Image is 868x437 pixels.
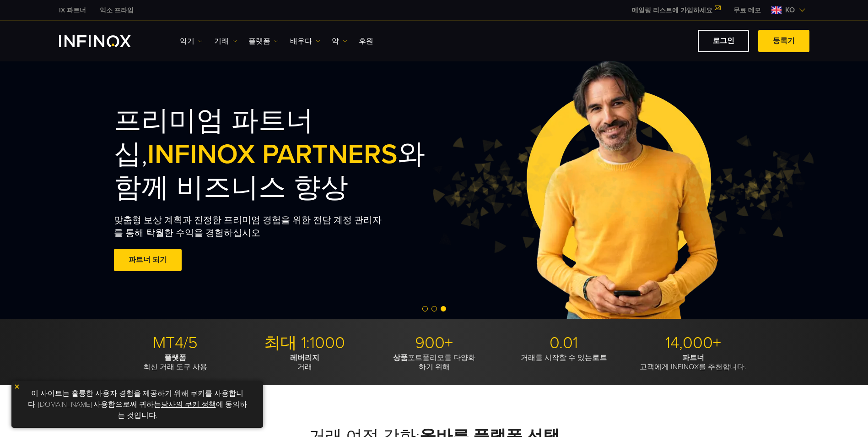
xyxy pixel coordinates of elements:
font: 파트너 되기 [129,255,167,264]
a: 인피녹스 [52,5,93,15]
span: Go to slide 1 [422,306,428,311]
strong: 레버리지 [290,353,319,362]
a: 거래 [214,36,237,47]
p: 고객에게 INFINOX를 추천합니다. [632,353,755,371]
p: 거래를 시작할 수 있는 [502,353,625,362]
a: 등록기 [758,30,809,52]
strong: 플랫폼 [164,353,186,362]
a: 후원 [359,36,373,47]
font: 플랫폼 [248,36,270,47]
h2: 프리미엄 파트너십, 와 함께 비즈니스 향상 [114,104,453,205]
a: 인피녹스 메뉴 [727,5,768,15]
font: 메일링 리스트에 가입하세요 [632,6,712,14]
a: 배우다 [290,36,320,47]
a: 파트너 되기 [114,249,182,271]
strong: 파트너 [682,353,704,362]
font: 거래 [214,36,229,47]
span: Go to slide 2 [431,306,437,311]
p: MT4/5 [114,333,237,353]
font: 악기 [180,36,194,47]
span: INFINOX PARTNERS [147,138,398,171]
span: KO [782,5,798,16]
img: 노란색 닫기 아이콘 [14,383,20,390]
a: 약 [332,36,347,47]
font: 이 사이트는 훌륭한 사용자 경험을 제공하기 위해 쿠키를 사용합니다. [DOMAIN_NAME] 사용함으로써 귀하는 에 동의하는 것입니다. [28,389,247,420]
p: 900+ [373,333,496,353]
p: 최신 거래 도구 사용 [114,353,237,371]
a: 당사의 쿠키 정책 [161,400,216,409]
font: 약 [332,36,339,47]
strong: 로트 [592,353,607,362]
font: 등록기 [773,36,795,45]
p: 14,000+ [632,333,755,353]
p: 맞춤형 보상 계획과 진정한 프리미엄 경험을 위한 전담 계정 관리자를 통해 탁월한 수익을 경험하십시오 [114,214,386,240]
a: 악기 [180,36,203,47]
font: 배우다 [290,36,312,47]
a: 로그인 [698,30,749,52]
p: 0.01 [502,333,625,353]
a: 플랫폼 [248,36,279,47]
p: 최대 1:1000 [243,333,366,353]
a: INFINOX 로고 [59,35,152,47]
a: 메일링 리스트에 가입하세요 [625,6,727,14]
a: 인피녹스 [93,5,140,15]
p: 포트폴리오를 다양화 하기 위해 [373,353,496,371]
strong: 상품 [393,353,408,362]
p: 거래 [243,353,366,371]
span: Go to slide 3 [441,306,446,311]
